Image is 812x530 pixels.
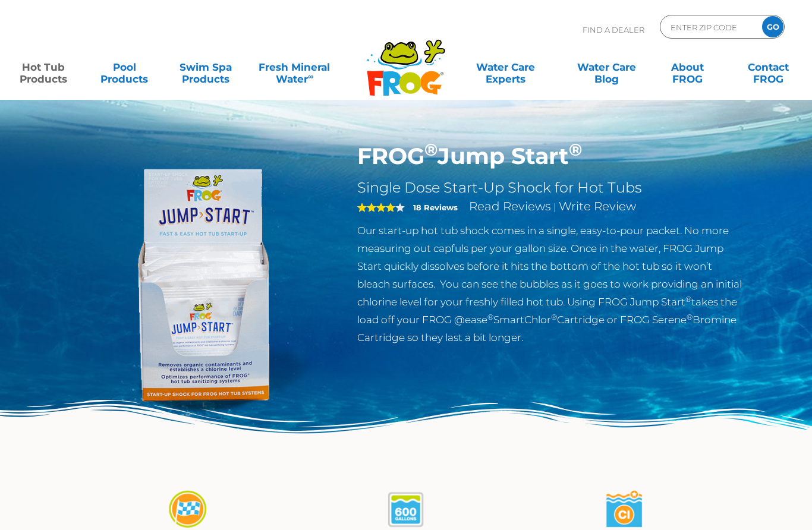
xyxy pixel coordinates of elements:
[583,15,644,45] p: Find A Dealer
[737,55,800,79] a: ContactFROG
[357,222,745,346] p: Our start-up hot tub shock comes in a single, easy-to-pour packet. No more measuring out capfuls ...
[357,179,745,197] h2: Single Dose Start-Up Shock for Hot Tubs
[12,55,75,79] a: Hot TubProducts
[575,55,638,79] a: Water CareBlog
[357,143,745,170] h1: FROG Jump Start
[93,55,156,79] a: PoolProducts
[174,55,237,79] a: Swim SpaProducts
[559,199,636,213] a: Write Review
[357,203,395,212] span: 4
[360,24,452,96] img: Frog Products Logo
[413,203,458,212] strong: 18 Reviews
[487,313,493,321] sup: ®
[762,16,783,37] input: GO
[687,313,693,321] sup: ®
[308,72,313,81] sup: ∞
[469,199,551,213] a: Read Reviews
[551,313,557,321] sup: ®
[685,295,691,304] sup: ®
[454,55,556,79] a: Water CareExperts
[67,143,339,415] img: jump-start.png
[656,55,719,79] a: AboutFROG
[569,139,582,160] sup: ®
[553,201,556,213] span: |
[255,55,334,79] a: Fresh MineralWater∞
[424,139,438,160] sup: ®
